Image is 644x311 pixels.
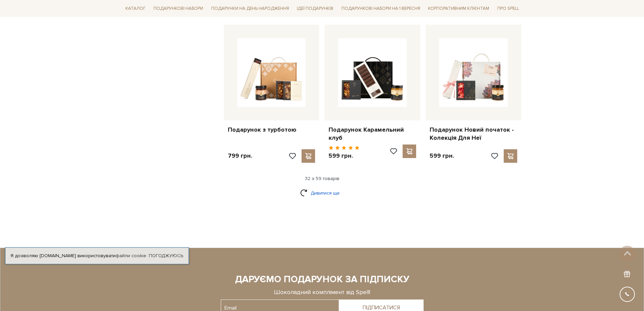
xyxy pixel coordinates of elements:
[430,152,454,160] p: 599 грн.
[228,126,315,134] a: Подарунок з турботою
[294,3,336,14] a: Ідеї подарунків
[430,126,517,142] a: Подарунок Новий початок - Колекція Для Неї
[151,3,206,14] a: Подарункові набори
[329,152,359,160] p: 599 грн.
[495,3,522,14] a: Про Spell
[149,253,183,259] a: Погоджуюсь
[123,3,148,14] a: Каталог
[209,3,292,14] a: Подарунки на День народження
[339,3,423,14] a: Подарункові набори на 1 Вересня
[120,176,524,182] div: 32 з 59 товарів
[116,253,146,259] a: файли cookie
[329,126,416,142] a: Подарунок Карамельний клуб
[5,253,189,259] div: Я дозволяю [DOMAIN_NAME] використовувати
[300,187,344,199] a: Дивитися ще
[425,3,492,14] a: Корпоративним клієнтам
[228,152,252,160] p: 799 грн.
